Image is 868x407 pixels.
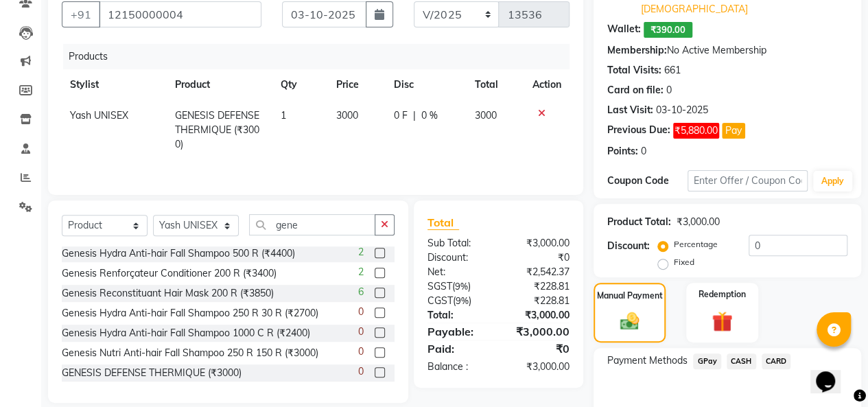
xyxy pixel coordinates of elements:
[99,1,261,27] input: Search by Name/Mobile/Email/Code
[607,103,653,117] div: Last Visit:
[727,353,756,369] span: CASH
[644,22,692,38] span: ₹390.00
[175,109,259,150] span: GENESIS DEFENSE THERMIQUE (₹3000)
[498,360,580,374] div: ₹3,000.00
[498,236,580,251] div: ₹3,000.00
[641,144,646,159] div: 0
[762,353,791,369] span: CARD
[427,280,452,292] span: SGST
[358,305,364,319] span: 0
[417,251,499,265] div: Discount:
[607,174,688,188] div: Coupon Code
[607,239,650,253] div: Discount:
[674,238,718,251] label: Percentage
[394,108,408,123] span: 0 F
[62,69,167,100] th: Stylist
[358,265,364,279] span: 2
[666,83,672,97] div: 0
[417,308,499,323] div: Total:
[498,308,580,323] div: ₹3,000.00
[62,366,242,380] div: GENESIS DEFENSE THERMIQUE (₹3000)
[62,286,274,301] div: Genesis Reconstituant Hair Mask 200 R (₹3850)
[358,285,364,299] span: 6
[427,294,453,307] span: CGST
[607,215,671,229] div: Product Total:
[358,364,364,379] span: 0
[358,245,364,259] span: 2
[386,69,467,100] th: Disc
[693,353,721,369] span: GPay
[607,43,847,58] div: No Active Membership
[524,69,570,100] th: Action
[62,326,310,340] div: Genesis Hydra Anti-hair Fall Shampoo 1000 C R (₹2400)
[70,109,128,121] span: Yash UNISEX
[272,69,328,100] th: Qty
[607,63,661,78] div: Total Visits:
[62,306,318,321] div: Genesis Hydra Anti-hair Fall Shampoo 250 R 30 R (₹2700)
[327,69,385,100] th: Price
[413,108,416,123] span: |
[63,44,580,69] div: Products
[456,295,469,306] span: 9%
[417,294,499,308] div: ( )
[358,325,364,339] span: 0
[656,103,708,117] div: 03-10-2025
[722,123,745,139] button: Pay
[417,279,499,294] div: ( )
[62,246,295,261] div: Genesis Hydra Anti-hair Fall Shampoo 500 R (₹4400)
[417,265,499,279] div: Net:
[607,123,670,139] div: Previous Due:
[417,340,499,357] div: Paid:
[813,171,852,191] button: Apply
[417,360,499,374] div: Balance :
[674,256,694,268] label: Fixed
[249,214,375,235] input: Search or Scan
[498,265,580,279] div: ₹2,542.37
[810,352,854,393] iframe: chat widget
[607,83,664,97] div: Card on file:
[699,288,746,301] label: Redemption
[358,345,364,359] span: 0
[607,22,641,38] div: Wallet:
[498,251,580,265] div: ₹0
[475,109,497,121] span: 3000
[427,216,459,230] span: Total
[705,309,739,334] img: _gift.svg
[614,310,646,332] img: _cash.svg
[677,215,720,229] div: ₹3,000.00
[498,323,580,340] div: ₹3,000.00
[607,353,688,368] span: Payment Methods
[673,123,719,139] span: ₹5,880.00
[167,69,272,100] th: Product
[421,108,438,123] span: 0 %
[664,63,681,78] div: 661
[467,69,524,100] th: Total
[498,294,580,308] div: ₹228.81
[597,290,663,302] label: Manual Payment
[62,346,318,360] div: Genesis Nutri Anti-hair Fall Shampoo 250 R 150 R (₹3000)
[498,279,580,294] div: ₹228.81
[417,236,499,251] div: Sub Total:
[336,109,357,121] span: 3000
[281,109,286,121] span: 1
[607,43,667,58] div: Membership:
[417,323,499,340] div: Payable:
[688,170,808,191] input: Enter Offer / Coupon Code
[62,1,100,27] button: +91
[498,340,580,357] div: ₹0
[62,266,277,281] div: Genesis Renforçateur Conditioner 200 R (₹3400)
[607,144,638,159] div: Points:
[455,281,468,292] span: 9%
